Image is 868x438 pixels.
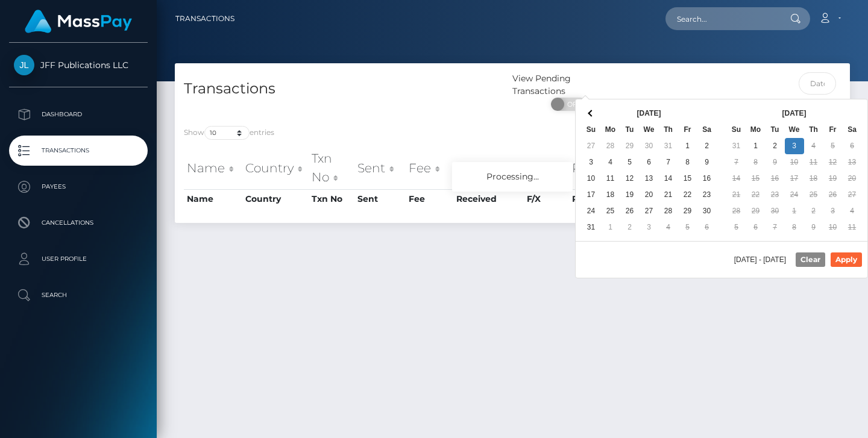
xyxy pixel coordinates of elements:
[746,138,766,154] td: 1
[620,138,640,154] td: 29
[697,154,717,171] td: 9
[823,187,843,203] td: 26
[843,171,862,187] td: 20
[727,154,746,171] td: 7
[640,203,659,219] td: 27
[14,105,143,124] p: Dashboard
[14,214,143,232] p: Cancellations
[453,189,524,208] th: Received
[582,171,601,187] td: 10
[14,250,143,268] p: User Profile
[640,122,659,138] th: We
[9,208,148,238] a: Cancellations
[569,146,624,189] th: Payer
[582,219,601,236] td: 31
[582,122,601,138] th: Su
[25,10,132,33] img: MassPay Logo
[242,189,309,208] th: Country
[804,219,823,236] td: 9
[746,171,766,187] td: 15
[9,244,148,274] a: User Profile
[184,146,242,189] th: Name
[766,187,785,203] td: 23
[823,171,843,187] td: 19
[766,171,785,187] td: 16
[620,203,640,219] td: 26
[640,187,659,203] td: 20
[620,154,640,171] td: 5
[746,154,766,171] td: 8
[785,219,804,236] td: 8
[746,219,766,236] td: 6
[843,138,862,154] td: 6
[804,187,823,203] td: 25
[640,154,659,171] td: 6
[785,171,804,187] td: 17
[697,122,717,138] th: Sa
[804,203,823,219] td: 2
[727,203,746,219] td: 28
[796,252,825,267] button: Clear
[804,138,823,154] td: 4
[831,252,862,267] button: Apply
[766,219,785,236] td: 7
[14,178,143,196] p: Payees
[746,122,766,138] th: Mo
[524,189,568,208] th: F/X
[9,280,148,310] a: Search
[184,189,242,208] th: Name
[601,171,620,187] td: 11
[727,122,746,138] th: Su
[785,138,804,154] td: 3
[582,203,601,219] td: 24
[804,171,823,187] td: 18
[601,187,620,203] td: 18
[678,219,697,236] td: 5
[9,136,148,166] a: Transactions
[620,219,640,236] td: 2
[697,138,717,154] td: 2
[309,146,354,189] th: Txn No
[9,99,148,130] a: Dashboard
[601,105,697,122] th: [DATE]
[582,187,601,203] td: 17
[678,122,697,138] th: Fr
[9,60,148,70] span: JFF Publications LLC
[799,72,837,95] input: Date filter
[184,78,503,99] h4: Transactions
[746,105,843,122] th: [DATE]
[785,122,804,138] th: We
[843,219,862,236] td: 11
[823,219,843,236] td: 10
[175,6,234,31] a: Transactions
[804,122,823,138] th: Th
[659,154,678,171] td: 7
[659,219,678,236] td: 4
[601,138,620,154] td: 28
[727,187,746,203] td: 21
[678,138,697,154] td: 1
[582,154,601,171] td: 3
[843,203,862,219] td: 4
[697,171,717,187] td: 16
[843,154,862,171] td: 13
[9,172,148,202] a: Payees
[678,154,697,171] td: 8
[734,256,791,263] span: [DATE] - [DATE]
[678,203,697,219] td: 29
[512,72,625,98] div: View Pending Transactions
[14,286,143,304] p: Search
[524,146,568,189] th: F/X
[640,138,659,154] td: 30
[569,189,624,208] th: Payer
[697,203,717,219] td: 30
[601,203,620,219] td: 25
[620,122,640,138] th: Tu
[823,122,843,138] th: Fr
[804,154,823,171] td: 11
[659,138,678,154] td: 31
[659,171,678,187] td: 14
[582,138,601,154] td: 27
[659,203,678,219] td: 28
[14,55,34,75] img: JFF Publications LLC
